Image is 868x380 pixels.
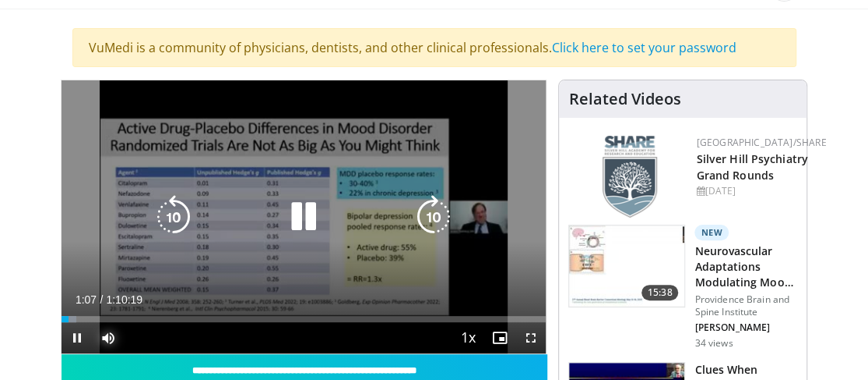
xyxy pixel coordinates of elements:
[515,322,546,353] button: Fullscreen
[552,39,736,56] a: Click here to set your password
[696,184,826,198] div: [DATE]
[93,322,124,353] button: Mute
[100,293,104,306] span: /
[568,225,797,350] a: 15:38 New Neurovascular Adaptations Modulating Mood and Stress Responses Providence Brain and Spi...
[641,285,679,300] span: 15:38
[72,28,796,67] div: VuMedi is a community of physicians, dentists, and other clinical professionals.
[603,136,657,218] img: f8aaeb6d-318f-4fcf-bd1d-54ce21f29e87.png.150x105_q85_autocrop_double_scale_upscale_version-0.2.png
[694,321,797,334] p: [PERSON_NAME]
[694,225,729,240] p: New
[61,80,546,353] video-js: Video Player
[452,322,483,353] button: Playback Rate
[61,316,546,322] div: Progress Bar
[61,322,93,353] button: Pause
[694,243,797,290] h3: Neurovascular Adaptations Modulating Mood and Stress Responses
[696,151,807,183] a: Silver Hill Psychiatry Grand Rounds
[106,293,142,306] span: 1:10:19
[694,337,733,350] p: 34 views
[696,136,826,149] a: [GEOGRAPHIC_DATA]/SHARE
[76,293,97,306] span: 1:07
[569,226,684,307] img: 4562edde-ec7e-4758-8328-0659f7ef333d.150x105_q85_crop-smart_upscale.jpg
[483,322,515,353] button: Enable picture-in-picture mode
[694,293,797,318] p: Providence Brain and Spine Institute
[568,90,680,108] h4: Related Videos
